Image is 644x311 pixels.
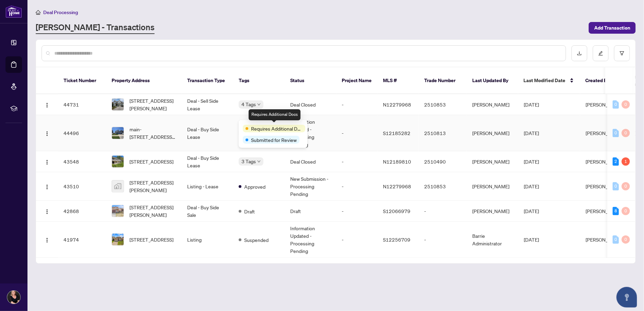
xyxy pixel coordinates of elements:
div: 8 [613,207,619,215]
button: filter [614,45,630,61]
div: Requires Additional Docs [249,109,301,120]
span: [STREET_ADDRESS][PERSON_NAME] [129,203,176,219]
span: S12066979 [383,208,410,214]
td: 2510490 [419,151,467,172]
span: [DATE] [524,130,539,136]
div: 0 [622,129,630,137]
span: Deal Processing [43,9,78,15]
td: Information Updated - Processing Pending [285,115,336,151]
img: Logo [44,237,50,243]
td: Deal Closed [285,94,336,115]
span: [DATE] [524,183,539,189]
img: Logo [44,184,50,190]
th: Created By [580,67,621,94]
button: Logo [42,99,53,110]
th: Property Address [106,67,182,94]
td: Listing - Lease [182,172,233,201]
div: 0 [622,207,630,215]
span: [PERSON_NAME] [586,130,623,136]
span: Approved [244,183,265,190]
th: Ticket Number [58,67,106,94]
td: Information Updated - Processing Pending [285,222,336,258]
img: Logo [44,159,50,165]
span: edit [598,51,603,56]
td: Listing [182,222,233,258]
button: Open asap [617,287,637,308]
td: Deal Closed [285,151,336,172]
td: - [336,151,377,172]
img: thumbnail-img [112,234,124,245]
div: 0 [613,182,619,190]
span: S12256709 [383,236,410,243]
button: Logo [42,181,53,192]
td: Deal - Sell Side Lease [182,94,233,115]
td: [PERSON_NAME] [467,115,518,151]
td: - [336,94,377,115]
span: [DATE] [524,158,539,165]
span: [PERSON_NAME] [586,101,623,108]
span: down [257,103,261,106]
div: 0 [613,235,619,244]
div: 0 [622,235,630,244]
td: - [419,222,467,258]
th: Status [285,67,336,94]
img: Logo [44,131,50,136]
td: - [336,115,377,151]
td: - [419,201,467,222]
span: [STREET_ADDRESS][PERSON_NAME] [129,97,176,112]
td: [PERSON_NAME] [467,94,518,115]
td: Deal - Buy Side Sale [182,201,233,222]
td: 44496 [58,115,106,151]
span: 4 Tags [241,100,256,108]
td: 2510853 [419,172,467,201]
div: 1 [622,157,630,166]
td: Deal - Buy Side Lease [182,115,233,151]
span: main-[STREET_ADDRESS][PERSON_NAME] [129,125,176,141]
a: [PERSON_NAME] - Transactions [36,22,155,34]
span: download [577,51,582,56]
button: edit [593,45,609,61]
div: 0 [622,182,630,190]
img: thumbnail-img [112,156,124,167]
span: Requires Additional Docs [251,125,303,132]
img: Logo [44,209,50,214]
span: [PERSON_NAME] [586,208,623,214]
td: 2510853 [419,94,467,115]
td: 2510813 [419,115,467,151]
span: 3 Tags [241,157,256,165]
span: [STREET_ADDRESS] [129,158,173,165]
span: [STREET_ADDRESS] [129,236,173,243]
td: - [336,222,377,258]
td: [PERSON_NAME] [467,172,518,201]
span: N12279968 [383,101,411,108]
span: Submitted for Review [251,136,297,144]
span: N12279968 [383,183,411,189]
td: [PERSON_NAME] [467,151,518,172]
td: Draft [285,201,336,222]
img: Logo [44,102,50,108]
th: MLS # [377,67,419,94]
span: [DATE] [524,236,539,243]
th: Last Updated By [467,67,518,94]
span: Add Transaction [594,22,630,33]
img: logo [5,5,22,18]
span: Last Modified Date [524,77,566,84]
img: thumbnail-img [112,205,124,217]
button: download [572,45,587,61]
span: Draft [244,208,255,215]
span: [DATE] [524,101,539,108]
span: [PERSON_NAME] [586,183,623,189]
div: 0 [613,129,619,137]
span: home [36,10,41,15]
div: 2 [613,157,619,166]
th: Project Name [336,67,377,94]
th: Transaction Type [182,67,233,94]
span: [PERSON_NAME] [586,158,623,165]
button: Logo [42,234,53,245]
img: thumbnail-img [112,99,124,110]
img: thumbnail-img [112,180,124,192]
td: New Submission - Processing Pending [285,172,336,201]
span: [STREET_ADDRESS][PERSON_NAME] [129,179,176,194]
th: Last Modified Date [518,67,580,94]
span: down [257,160,261,163]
